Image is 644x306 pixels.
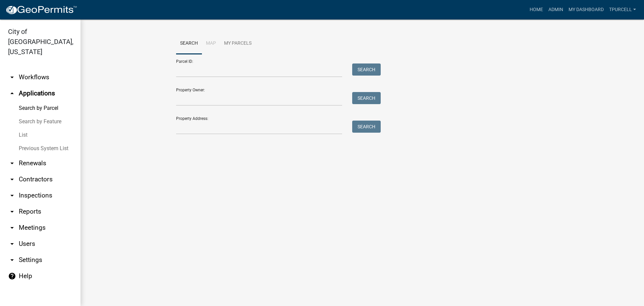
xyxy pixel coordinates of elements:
i: arrow_drop_down [8,191,16,200]
a: Tpurcell [606,3,639,16]
i: help [8,272,16,280]
i: arrow_drop_up [8,89,16,97]
a: Admin [546,3,566,16]
a: Search [176,33,202,54]
button: Search [352,63,381,76]
button: Search [352,92,381,104]
i: arrow_drop_down [8,73,16,81]
i: arrow_drop_down [8,256,16,264]
a: Home [527,3,546,16]
i: arrow_drop_down [8,159,16,167]
a: My Parcels [220,33,256,54]
i: arrow_drop_down [8,175,16,183]
i: arrow_drop_down [8,208,16,216]
button: Search [352,121,381,133]
i: arrow_drop_down [8,240,16,248]
i: arrow_drop_down [8,224,16,232]
a: My Dashboard [566,3,606,16]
